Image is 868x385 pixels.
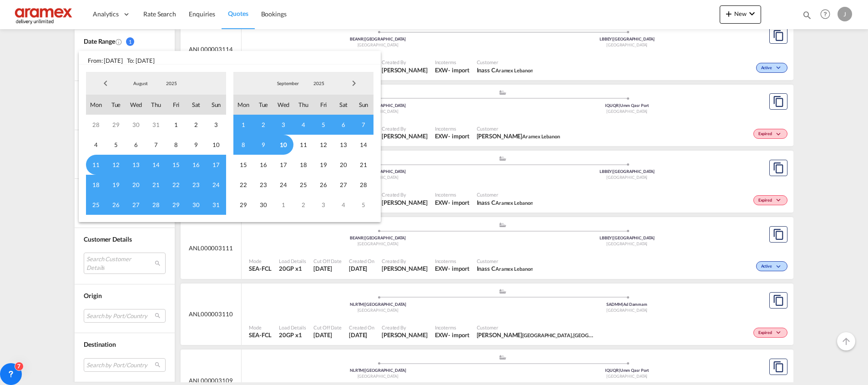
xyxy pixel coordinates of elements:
[303,76,334,90] md-select: Year: 2025
[166,95,186,115] span: Fri
[156,76,187,90] md-select: Year: 2025
[353,95,373,115] span: Sun
[106,95,126,115] span: Tue
[313,95,333,115] span: Fri
[96,74,115,92] span: Previous Month
[86,95,106,115] span: Mon
[293,95,313,115] span: Thu
[186,95,206,115] span: Sat
[157,80,186,86] span: 2025
[79,51,381,65] span: From: [DATE] To: [DATE]
[304,80,333,86] span: 2025
[273,95,293,115] span: Wed
[126,95,146,115] span: Wed
[333,95,353,115] span: Sat
[206,95,226,115] span: Sun
[253,95,273,115] span: Tue
[126,80,155,86] span: August
[273,76,303,90] md-select: Month: September
[233,95,253,115] span: Mon
[146,95,166,115] span: Thu
[125,76,156,90] md-select: Month: August
[273,80,303,86] span: September
[345,74,363,92] span: Next Month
